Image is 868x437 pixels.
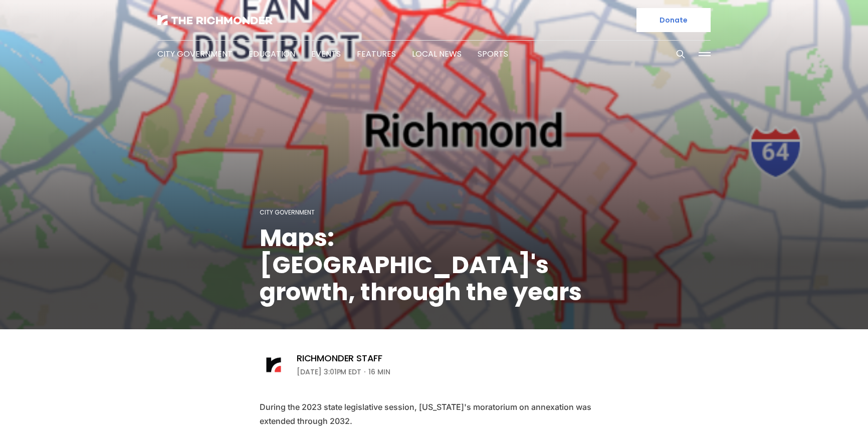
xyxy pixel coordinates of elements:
span: 16 min [368,366,390,378]
a: Local News [412,48,462,60]
img: The Richmonder [157,15,273,25]
a: City Government [260,208,315,216]
time: [DATE] 3:01PM EDT [297,366,361,378]
a: Richmonder Staff [297,352,382,364]
a: Features [357,48,396,60]
img: Richmonder Staff [260,351,288,379]
a: Education [249,48,295,60]
a: Donate [636,8,711,32]
a: Events [311,48,341,60]
a: Sports [478,48,508,60]
button: Search this site [673,47,688,62]
h1: Maps: [GEOGRAPHIC_DATA]'s growth, through the years [260,225,608,306]
p: During the 2023 state legislative session, [US_STATE]'s moratorium on annexation was extended thr... [260,400,608,428]
a: City Government [157,48,233,60]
